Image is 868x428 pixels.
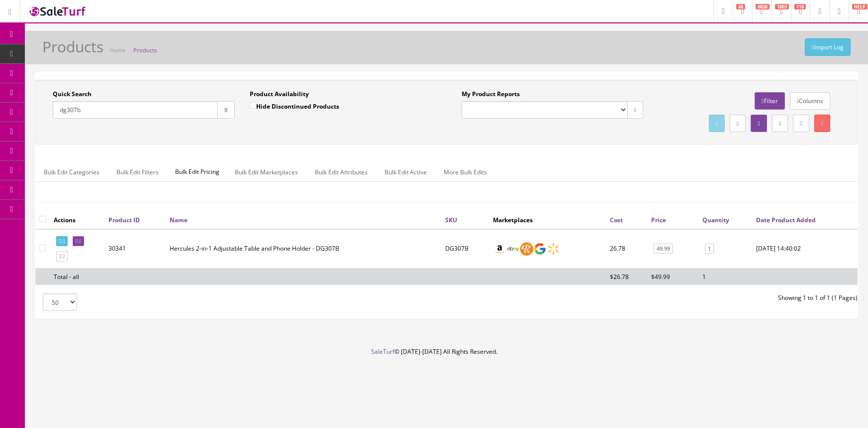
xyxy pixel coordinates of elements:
[53,101,218,119] input: Search
[493,242,506,256] img: amazon
[371,347,394,356] a: SaleTurf
[50,268,104,285] td: Total - all
[489,211,606,229] th: Marketplaces
[50,211,104,229] th: Actions
[104,229,166,269] td: 30341
[698,268,752,285] td: 1
[756,4,770,9] span: 6826
[53,90,92,99] label: Quick Search
[794,4,806,9] span: 118
[654,244,673,254] a: 49.99
[110,46,125,54] a: Home
[108,162,167,182] a: Bulk Edit Filters
[533,242,547,256] img: google_shopping
[307,162,376,182] a: Bulk Edit Attributes
[790,92,830,110] a: Columns
[28,4,88,18] img: SaleTurf
[166,229,442,269] td: Hercules 2-in-1 Adjustable Table and Phone Holder - DG307B
[755,92,784,110] a: Filter
[227,162,306,182] a: Bulk Edit Marketplaces
[250,102,256,109] input: Hide Discontinued Products
[108,216,140,224] a: Product ID
[651,216,666,224] a: Price
[705,244,714,254] a: 1
[702,216,729,224] a: Quantity
[36,162,107,182] a: Bulk Edit Categories
[462,90,520,99] label: My Product Reports
[445,216,457,224] a: SKU
[647,268,698,285] td: $49.99
[436,162,495,182] a: More Bulk Edits
[752,229,858,269] td: 2022-05-20 14:40:02
[547,242,560,256] img: walmart
[736,4,745,9] span: 48
[606,229,647,269] td: 26.78
[610,216,623,224] a: Cost
[606,268,647,285] td: $26.78
[852,4,868,9] span: HELP
[441,229,489,269] td: DG307B
[250,101,339,111] label: Hide Discontinued Products
[170,216,188,224] a: Name
[756,216,816,224] a: Date Product Added
[168,162,227,181] span: Bulk Edit Pricing
[133,46,157,54] a: Products
[42,38,103,55] h1: Products
[447,293,866,302] div: Showing 1 to 1 of 1 (1 Pages)
[250,90,309,99] label: Product Availability
[805,38,851,56] a: Import Log
[520,242,533,256] img: reverb
[506,242,520,256] img: ebay
[775,4,789,9] span: 1803
[377,162,435,182] a: Bulk Edit Active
